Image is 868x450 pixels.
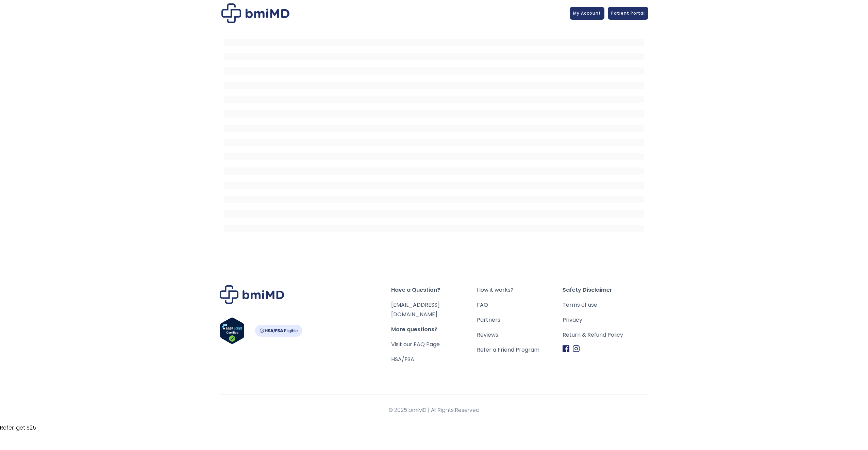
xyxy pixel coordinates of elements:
[220,317,245,344] img: Verify Approval for www.bmimd.com
[391,355,414,363] a: HSA/FSA
[391,325,477,334] span: More questions?
[573,10,601,16] span: My Account
[611,10,645,16] span: Patient Portal
[477,285,563,295] a: How it works?
[255,325,302,337] img: HSA-FSA
[563,285,648,295] span: Safety Disclaimer
[220,285,284,304] img: Brand Logo
[477,300,563,310] a: FAQ
[477,315,563,325] a: Partners
[563,330,648,340] a: Return & Refund Policy
[391,285,477,295] span: Have a Question?
[477,345,563,355] a: Refer a Friend Program
[608,7,648,20] a: Patient Portal
[220,317,245,347] a: Verify LegitScript Approval for www.bmimd.com
[563,315,648,325] a: Privacy
[477,330,563,340] a: Reviews
[391,301,440,318] a: [EMAIL_ADDRESS][DOMAIN_NAME]
[224,32,644,236] iframe: MDI Patient Messaging Portal
[221,3,289,23] img: Patient Messaging Portal
[573,345,580,352] img: Instagram
[391,340,440,348] a: Visit our FAQ Page
[570,7,604,20] a: My Account
[563,345,569,352] img: Facebook
[563,300,648,310] a: Terms of use
[220,405,648,415] span: © 2025 bmiMD | All Rights Reserved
